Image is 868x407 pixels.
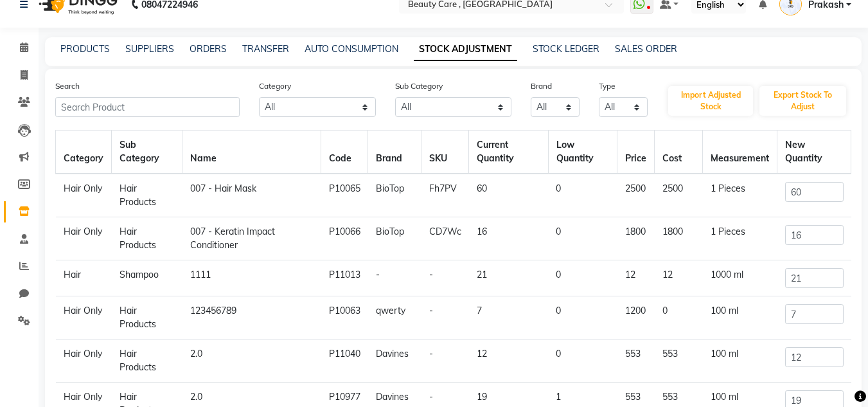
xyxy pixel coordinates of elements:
[112,131,182,174] th: Sub Category
[617,217,655,260] td: 1800
[469,339,549,383] td: 12
[599,80,616,92] label: Type
[548,131,617,174] th: Low Quantity
[617,296,655,339] td: 1200
[421,174,469,217] td: Fh7PV
[548,260,617,296] td: 0
[321,296,368,339] td: P10063
[759,86,846,116] button: Export Stock To Adjust
[395,80,443,92] label: Sub Category
[368,174,421,217] td: BioTop
[125,43,174,55] a: SUPPLIERS
[615,43,677,55] a: SALES ORDER
[56,296,112,339] td: Hair Only
[655,260,703,296] td: 12
[259,80,291,92] label: Category
[182,131,321,174] th: Name
[548,339,617,383] td: 0
[655,131,703,174] th: Cost
[321,217,368,260] td: P10066
[112,339,182,383] td: Hair Products
[182,217,321,260] td: 007 - Keratin Impact Conditioner
[469,296,549,339] td: 7
[112,217,182,260] td: Hair Products
[55,80,80,92] label: Search
[703,217,777,260] td: 1 Pieces
[548,217,617,260] td: 0
[368,217,421,260] td: BioTop
[469,217,549,260] td: 16
[182,260,321,296] td: 1111
[533,43,599,55] a: STOCK LEDGER
[55,97,240,117] input: Search Product
[655,339,703,383] td: 553
[368,339,421,383] td: Davines
[305,43,398,55] a: AUTO CONSUMPTION
[617,260,655,296] td: 12
[668,86,754,116] button: Import Adjusted Stock
[56,131,112,174] th: Category
[368,296,421,339] td: qwerty
[321,260,368,296] td: P11013
[655,174,703,217] td: 2500
[421,131,469,174] th: SKU
[421,260,469,296] td: -
[112,174,182,217] td: Hair Products
[368,260,421,296] td: -
[182,296,321,339] td: 123456789
[703,260,777,296] td: 1000 ml
[112,296,182,339] td: Hair Products
[777,131,851,174] th: New Quantity
[112,260,182,296] td: Shampoo
[531,80,552,92] label: Brand
[190,43,227,55] a: ORDERS
[421,339,469,383] td: -
[703,131,777,174] th: Measurement
[321,174,368,217] td: P10065
[56,260,112,296] td: Hair
[469,131,549,174] th: Current Quantity
[56,339,112,383] td: Hair Only
[703,296,777,339] td: 100 ml
[56,174,112,217] td: Hair Only
[617,131,655,174] th: Price
[617,339,655,383] td: 553
[321,131,368,174] th: Code
[242,43,289,55] a: TRANSFER
[414,38,517,61] a: STOCK ADJUSTMENT
[182,174,321,217] td: 007 - Hair Mask
[655,217,703,260] td: 1800
[617,174,655,217] td: 2500
[548,174,617,217] td: 0
[182,339,321,383] td: 2.0
[469,260,549,296] td: 21
[60,43,110,55] a: PRODUCTS
[548,296,617,339] td: 0
[321,339,368,383] td: P11040
[421,217,469,260] td: CD7Wc
[368,131,421,174] th: Brand
[56,217,112,260] td: Hair Only
[703,339,777,383] td: 100 ml
[703,174,777,217] td: 1 Pieces
[655,296,703,339] td: 0
[421,296,469,339] td: -
[469,174,549,217] td: 60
